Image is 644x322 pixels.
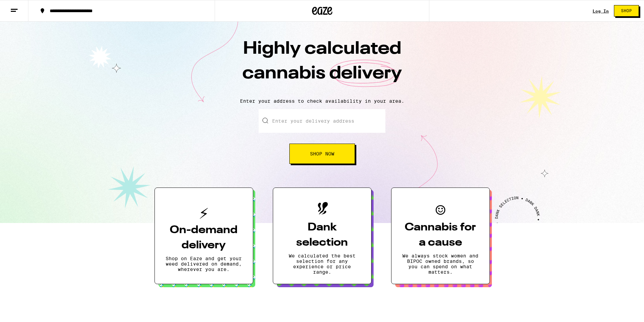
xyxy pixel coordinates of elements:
h3: On-demand delivery [166,223,242,253]
button: Dank selectionWe calculated the best selection for any experience or price range. [273,188,372,284]
h1: Highly calculated cannabis delivery [204,37,440,93]
input: Enter your delivery address [259,109,385,133]
p: Enter your address to check availability in your area. [7,98,637,104]
a: Log In [593,9,609,13]
p: Shop on Eaze and get your weed delivered on demand, wherever you are. [166,256,242,272]
button: Cannabis for a causeWe always stock women and BIPOC owned brands, so you can spend on what matters. [391,188,490,284]
a: Shop [609,5,644,17]
span: Shop [621,9,632,13]
h3: Dank selection [284,220,360,250]
button: On-demand deliveryShop on Eaze and get your weed delivered on demand, wherever you are. [154,188,253,284]
button: Shop [614,5,639,17]
p: We always stock women and BIPOC owned brands, so you can spend on what matters. [402,253,479,275]
h3: Cannabis for a cause [402,220,479,250]
button: Shop Now [289,144,355,164]
p: We calculated the best selection for any experience or price range. [284,253,360,275]
span: Shop Now [310,151,334,156]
